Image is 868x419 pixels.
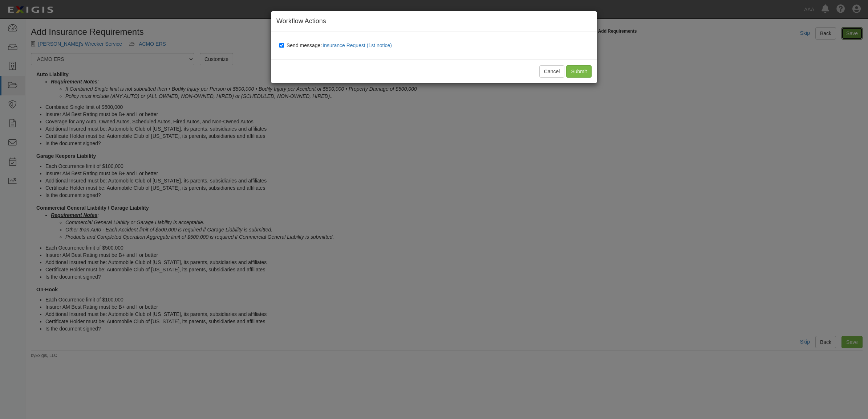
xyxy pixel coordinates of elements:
[322,41,395,50] button: Send message:
[279,42,284,48] input: Send message:Insurance Request (1st notice)
[539,65,565,78] button: Cancel
[276,17,592,26] h4: Workflow Actions
[323,42,392,48] span: Insurance Request (1st notice)
[566,65,592,78] input: Submit
[287,42,395,48] span: Send message:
